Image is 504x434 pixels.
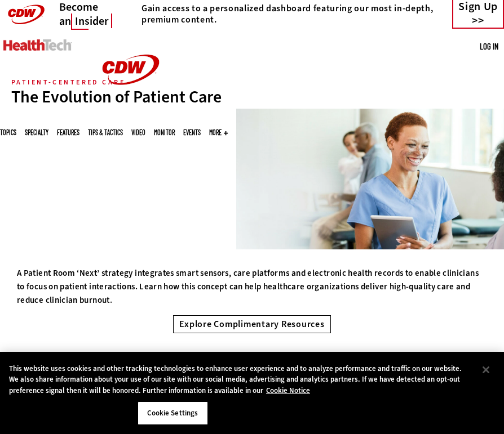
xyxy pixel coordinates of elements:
[480,41,498,51] a: Log in
[480,41,498,52] div: User menu
[17,266,487,307] p: A Patient Room ‘Next’ strategy integrates smart sensors, care platforms and electronic health rec...
[136,3,441,25] a: Gain access to a personalized dashboard featuring our most in-depth, premium content.
[474,357,498,382] button: Close
[266,386,310,395] a: More information about your privacy
[71,14,112,30] span: Insider
[9,363,470,396] div: This website uses cookies and other tracking technologies to enhance user experience and to analy...
[11,88,493,105] div: The Evolution of Patient Care
[173,315,330,333] a: Explore Complimentary Resources
[138,401,208,425] button: Cookie Settings
[89,28,173,111] img: Home
[142,3,441,25] h4: Gain access to a personalized dashboard featuring our most in-depth, premium content.
[3,39,72,51] img: Home
[236,109,504,249] img: patient-centered care
[11,79,125,85] div: PATIENT-CENTERED CARE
